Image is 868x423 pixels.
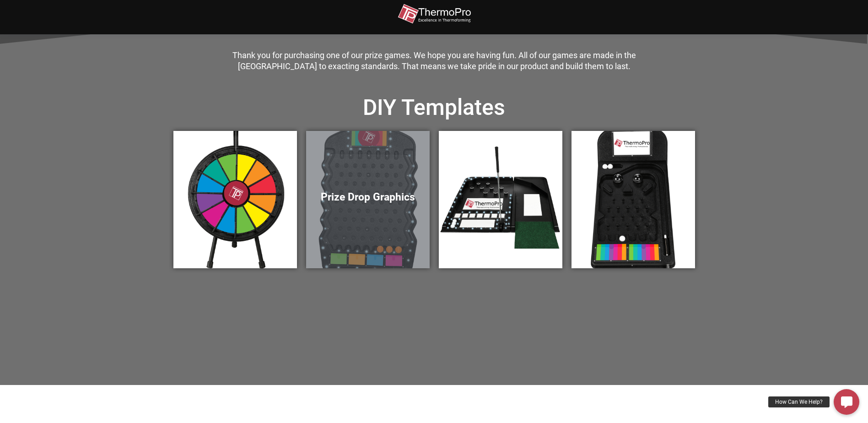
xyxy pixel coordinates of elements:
img: thermopro-logo-non-iso [398,4,471,24]
h2: DIY Templates [173,93,695,122]
div: How Can We Help? [768,396,830,407]
a: Prize Drop Graphics [306,131,430,268]
div: Thank you for purchasing one of our prize games. We hope you are having fun. All of our games are... [226,50,643,73]
h5: Prize Drop Graphics [315,191,421,204]
a: How Can We Help? [834,389,859,415]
